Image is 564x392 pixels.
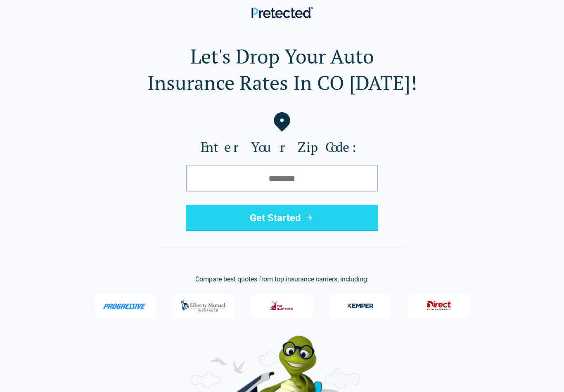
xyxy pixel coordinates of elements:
[186,205,378,231] button: Get Started
[13,274,551,284] p: Compare best quotes from top insurance carriers, including:
[265,297,299,314] img: The Hartford
[179,296,229,316] img: Liberty Mutual
[344,297,377,314] img: Kemper
[422,297,455,314] img: Direct General
[103,303,147,309] img: Progressive
[251,7,313,18] img: Pretected
[13,43,551,96] h1: Let's Drop Your Auto Insurance Rates In CO [DATE]!
[13,139,551,155] label: Enter Your Zip Code:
